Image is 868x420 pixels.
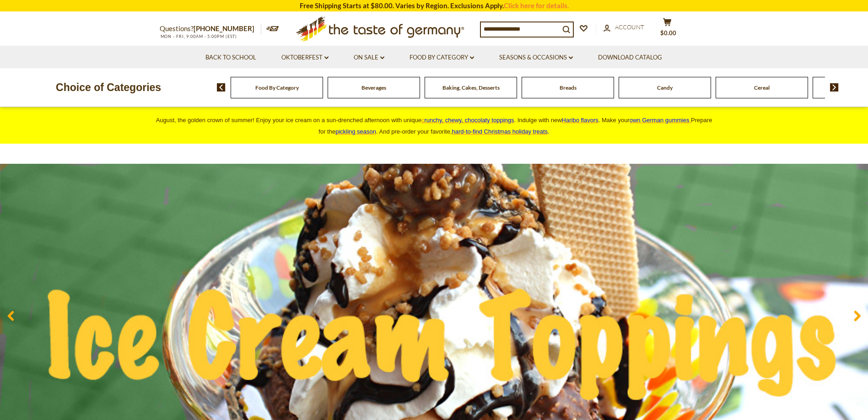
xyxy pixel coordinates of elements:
[194,24,254,32] a: [PHONE_NUMBER]
[604,22,644,32] a: Account
[410,53,474,63] a: Food By Category
[160,23,261,35] p: Questions?
[452,128,550,135] span: .
[630,117,691,124] a: own German gummies.
[354,53,384,63] a: On Sale
[421,117,514,124] a: crunchy, chewy, chocolaty toppings
[754,84,770,91] a: Cereal
[255,84,299,91] a: Food By Category
[560,84,577,91] a: Breads
[830,83,839,92] img: next arrow
[504,1,569,10] a: Click here for details.
[281,53,329,63] a: Oktoberfest
[499,53,573,63] a: Seasons & Occasions
[205,53,256,63] a: Back to School
[160,34,237,39] span: MON - FRI, 9:00AM - 5:00PM (EST)
[598,53,662,63] a: Download Catalog
[217,83,226,92] img: previous arrow
[660,29,676,37] span: $0.00
[562,117,598,124] a: Haribo flavors
[424,117,514,124] span: runchy, chewy, chocolaty toppings
[452,128,548,135] a: hard-to-find Christmas holiday treats
[442,84,500,91] a: Baking, Cakes, Desserts
[335,128,376,135] a: pickling season
[156,117,712,135] span: August, the golden crown of summer! Enjoy your ice cream on a sun-drenched afternoon with unique ...
[615,23,644,31] span: Account
[361,84,386,91] a: Beverages
[657,84,673,91] a: Candy
[654,18,681,41] button: $0.00
[630,117,690,124] span: own German gummies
